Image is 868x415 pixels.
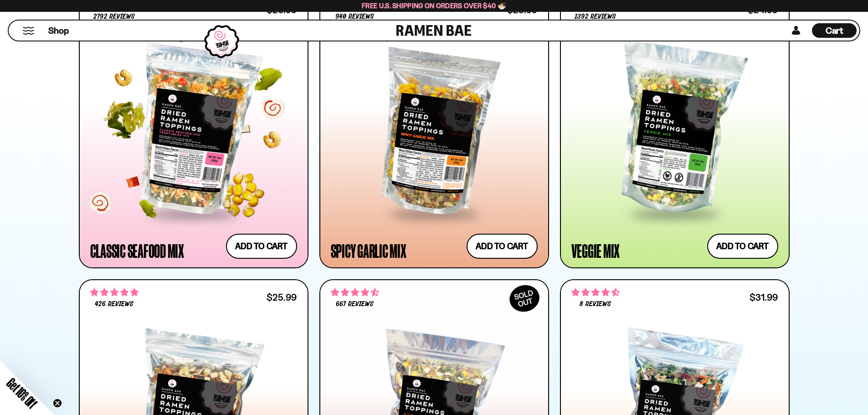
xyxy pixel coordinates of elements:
[812,20,857,41] a: Cart
[48,23,69,38] a: Shop
[580,301,611,308] span: 8 reviews
[505,280,544,317] div: SOLD OUT
[95,301,133,308] span: 426 reviews
[571,242,620,259] div: Veggie Mix
[4,375,40,411] span: Get 10% Off
[750,293,778,302] div: $31.99
[331,242,406,259] div: Spicy Garlic Mix
[267,293,297,302] div: $25.99
[53,399,62,408] button: Close teaser
[226,234,297,259] button: Add to cart
[90,287,139,298] span: 4.76 stars
[707,234,778,259] button: Add to cart
[826,25,843,36] span: Cart
[571,287,620,298] span: 4.62 stars
[362,1,506,10] span: Free U.S. Shipping on Orders over $40 🍜
[90,242,184,259] div: Classic Seafood Mix
[336,301,373,308] span: 667 reviews
[48,25,69,37] span: Shop
[331,287,379,298] span: 4.64 stars
[22,27,35,35] button: Mobile Menu Trigger
[467,234,538,259] button: Add to cart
